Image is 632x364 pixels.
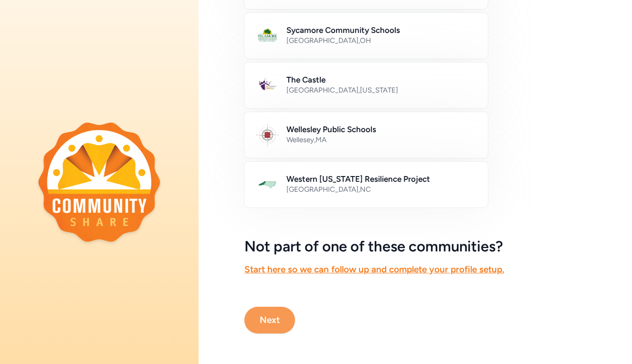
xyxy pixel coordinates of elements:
[256,173,279,196] img: Logo
[256,24,279,47] img: Logo
[286,185,476,194] div: [GEOGRAPHIC_DATA] , NC
[286,36,476,45] div: [GEOGRAPHIC_DATA] , OH
[286,135,476,145] div: Wellesey , MA
[286,173,476,185] h2: Western [US_STATE] Resilience Project
[286,85,476,95] div: [GEOGRAPHIC_DATA] , [US_STATE]
[244,307,295,333] button: Next
[244,264,504,275] a: Start here so we can follow up and complete your profile setup.
[286,124,476,135] h2: Wellesley Public Schools
[286,74,476,85] h2: The Castle
[244,238,586,255] h5: Not part of one of these communities?
[286,24,476,36] h2: Sycamore Community Schools
[38,122,160,241] img: logo
[256,74,279,97] img: Logo
[256,124,279,146] img: Logo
